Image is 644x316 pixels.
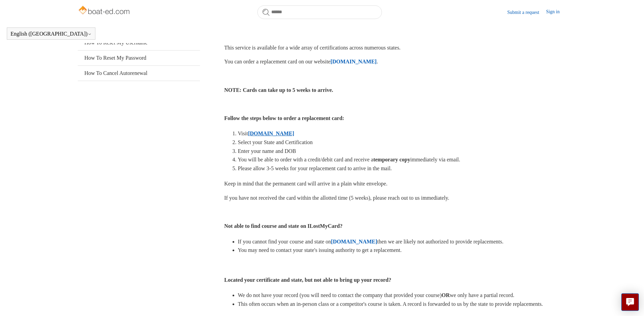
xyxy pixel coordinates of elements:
a: How To Cancel Autorenewal [78,66,200,81]
span: You can order a replacement card on our website [224,59,331,64]
a: Submit a request [507,9,546,16]
strong: temporary copy [373,157,410,162]
span: Select your State and Certification [238,139,313,145]
span: Keep in mind that the permanent card will arrive in a plain white envelope. [224,181,388,186]
a: [DOMAIN_NAME] [331,239,377,244]
strong: NOTE: Cards can take up to 5 weeks to arrive. [224,87,333,93]
img: Boat-Ed Help Center home page [78,4,132,18]
a: How To Reset My Password [78,51,200,65]
span: If you have not received the card within the allotted time (5 weeks), please reach out to us imme... [224,195,449,201]
span: If you cannot find your course and state on [238,239,331,244]
button: English ([GEOGRAPHIC_DATA]) [11,31,92,37]
strong: Follow the steps below to order a replacement card: [224,115,344,121]
p: Misplacing or losing your certification card can be a hassle, but our platform, , provides an eas... [224,35,567,52]
strong: Not able to find course and state on ILostMyCard? [224,223,343,229]
input: Search [257,5,382,19]
span: Enter your name and DOB [238,148,296,154]
a: [DOMAIN_NAME] [248,131,294,136]
span: . [376,59,378,64]
button: Live chat [621,293,639,311]
span: We do not have your record (you will need to contact the company that provided your course) we on... [238,292,514,298]
span: then we are likely not authorized to provide replacements. [377,239,503,244]
span: You may need to contact your state's issuing authority to get a replacement. [238,247,402,253]
span: Please allow 3-5 weeks for your replacement card to arrive in the mail. [238,165,392,171]
span: You will be able to order with a credit/debit card and receive a immediately via email. [238,157,460,162]
strong: Located your certificate and state, but not able to bring up your record? [224,277,391,283]
a: [DOMAIN_NAME] [330,59,376,64]
a: Sign in [546,8,566,16]
span: Visit [238,131,248,136]
strong: OR [442,292,450,298]
span: This often occurs when an in-person class or a competitor's course is taken. A record is forwarde... [238,301,543,307]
